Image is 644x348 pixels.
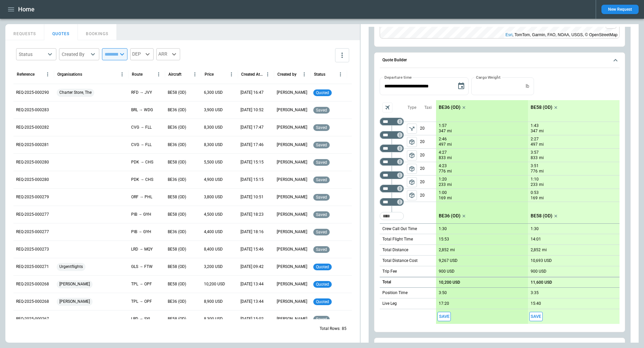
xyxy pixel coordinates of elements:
[439,155,446,161] p: 833
[315,299,330,304] span: quoted
[44,24,78,40] button: QUOTES
[240,159,264,165] p: 09/16/2025 15:15
[505,31,618,38] div: , TomTom, Garmin, FAO, NOAA, USGS, © OpenStreetMap
[263,70,272,79] button: Created At (UTC-05:00) column menu
[409,192,415,199] span: package_2
[447,142,452,147] p: mi
[168,90,186,95] p: BE58 (OD)
[531,105,552,110] p: BE58 (OD)
[131,142,152,148] p: CVG → FLL
[531,182,538,188] p: 233
[131,90,152,95] p: RFD → JVY
[16,142,49,148] p: REQ-2025-000281
[240,177,264,183] p: 09/16/2025 15:15
[131,107,153,113] p: BRL → WDG
[439,177,447,182] p: 1:20
[240,247,264,252] p: 09/11/2025 15:46
[420,135,436,148] p: 20
[384,74,412,80] label: Departure time
[601,5,639,14] button: New Request
[16,177,49,183] p: REQ-2025-000280
[314,72,325,77] div: Status
[57,276,93,293] span: [PERSON_NAME]
[342,326,346,332] p: 85
[335,48,349,62] button: more
[380,212,404,220] div: Too short
[380,144,404,152] div: Too short
[204,247,223,252] p: 8,400 USD
[168,194,186,200] p: BE58 (OD)
[542,247,547,253] p: mi
[277,125,307,130] p: [PERSON_NAME]
[277,264,307,270] p: [PERSON_NAME]
[539,195,544,201] p: mi
[531,128,538,134] p: 347
[382,58,407,62] h6: Quote Builder
[240,107,264,113] p: 09/17/2025 10:52
[531,168,538,174] p: 776
[531,137,539,142] p: 2:27
[439,123,447,128] p: 1:57
[409,179,415,186] span: package_2
[380,53,620,68] button: Quote Builder
[204,299,223,304] p: 8,900 USD
[439,163,447,168] p: 4:23
[204,194,223,200] p: 3,800 USD
[315,212,328,217] span: saved
[539,155,544,161] p: mi
[240,281,264,287] p: 09/04/2025 13:44
[168,229,186,235] p: BE36 (OD)
[16,159,49,165] p: REQ-2025-000280
[380,131,404,139] div: Too short
[168,316,186,322] p: BE58 (OD)
[168,177,186,183] p: BE36 (OD)
[531,195,538,201] p: 169
[131,194,152,200] p: ORF → PHL
[439,195,446,201] p: 169
[204,264,223,270] p: 3,200 USD
[531,155,538,161] p: 833
[78,24,117,40] button: BOOKINGS
[531,290,539,295] p: 3:35
[16,194,49,200] p: REQ-2025-000279
[43,70,52,79] button: Reference column menu
[380,198,404,206] div: Too short
[315,143,328,147] span: saved
[277,229,307,235] p: [PERSON_NAME]
[531,301,541,306] p: 15:40
[300,70,309,79] button: Created by column menu
[5,24,44,40] button: REQUESTS
[531,177,539,182] p: 1:10
[407,177,417,187] button: left aligned
[131,264,153,270] p: GLS → FTW
[204,281,225,287] p: 10,200 USD
[154,70,163,79] button: Route column menu
[439,226,447,231] p: 1:30
[439,258,458,263] p: 9,267 USD
[447,155,452,161] p: mi
[315,125,328,130] span: saved
[439,182,446,188] p: 233
[439,190,447,195] p: 1:00
[168,125,186,130] p: BE36 (OD)
[447,182,452,188] p: mi
[439,269,454,274] p: 900 USD
[16,107,49,113] p: REQ-2025-000283
[240,264,264,270] p: 09/11/2025 09:42
[204,90,223,95] p: 6,300 USD
[16,229,49,235] p: REQ-2025-000277
[539,168,544,174] p: mi
[531,123,539,128] p: 1:43
[380,185,404,193] div: Too short
[380,171,404,179] div: Too short
[439,248,449,253] p: 2,852
[315,247,328,252] span: saved
[131,247,153,252] p: LRD → MQY
[539,128,544,134] p: mi
[531,237,541,242] p: 14:01
[57,84,94,101] span: Charter Store, The
[439,128,446,134] p: 347
[380,118,404,126] div: Too short
[117,70,127,79] button: Organisations column menu
[382,290,408,296] p: Position Time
